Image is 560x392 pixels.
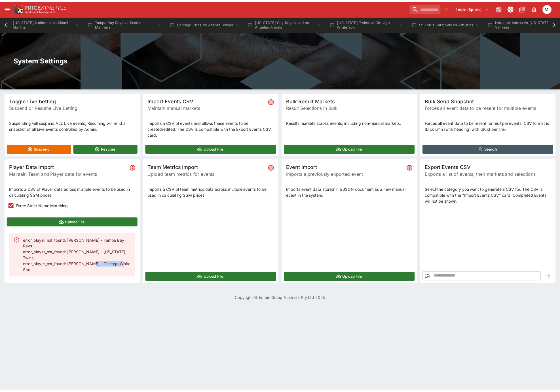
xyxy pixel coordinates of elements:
[428,170,556,177] span: Exports a list of events, their markets and selections
[23,235,132,275] div: error_player_not_found: [PERSON_NAME] - Tampa Bay Rays error_player_not_found: [PERSON_NAME] - [U...
[149,97,268,104] span: Import Events CSV
[149,164,268,170] span: Team Metrics Import
[9,164,128,170] span: Player Data Import
[12,2,24,14] img: PriceKinetics Logo
[289,170,408,177] span: Imports a previously exported event
[9,97,136,104] span: Toggle Live betting
[7,144,72,153] button: Suspend
[7,218,139,227] button: Upload File
[445,3,455,12] button: No Bookmarks
[286,273,418,282] button: Upload File
[25,4,67,8] img: PriceKinetics
[9,120,136,132] p: Suspending will suspend ALL Live events, Resuming will send a snapshot of all Live Events control...
[2,16,84,32] button: [US_STATE] Nationals vs Miami Marlins
[428,186,556,204] p: Select the category you want to generate a CSV for. The CSV is compatible with the "Import Events...
[329,16,411,32] button: [US_STATE] Twins vs Chicago White Sox
[498,3,508,13] button: Connected to PK
[147,273,278,282] button: Upload File
[25,9,56,12] img: Sportsbook Management
[428,104,556,111] span: Forces all event data to be resent for multiple events
[9,104,136,111] span: Suspend or Resume Live Betting
[9,170,128,177] span: Maintain Team and Player data for events
[168,16,245,32] button: Chicago Cubs vs Atlanta Braves
[289,186,416,198] p: Imports event data stored in a JSON document as a new manual event in the system.
[289,104,416,111] span: Result Selections in Bulk
[289,120,416,126] p: Results markets across events, including non-manual markets.
[246,16,328,32] button: [US_STATE] City Royals vs Los Angeles Angels
[289,97,416,104] span: Bulk Result Markets
[546,2,558,14] button: michael.wilczynski
[289,164,408,170] span: Event Import
[149,170,268,177] span: Upload team metrics for events
[74,144,139,153] button: Resume
[534,3,544,13] button: Notifications
[412,16,487,32] button: St. Louis Cardinals vs Athletics
[456,3,496,12] button: Select Tenant
[16,203,68,209] span: Force Strict Name Matching
[428,164,556,170] span: Export Events CSV
[149,186,276,198] p: Imports a CSV of team metrics data across multiple events to be used in calculating SGM prices.
[149,104,268,111] span: Maintain manual markets
[149,120,276,138] p: Imports a CSV of events and allows these events to be created/edited. The CSV is compatible with ...
[85,16,166,32] button: Tampa Bay Rays vs Seattle Mariners
[9,186,136,198] p: Imports a CSV of Player data across multiple events to be used in calculating SGM prices.
[428,120,556,132] p: Forces all event data to be resent for multiple events. CSV format is ID column (with heading) wi...
[14,55,551,64] h2: System Settings
[428,97,556,104] span: Bulk Send Snapshot
[286,144,418,153] button: Upload File
[510,3,520,13] button: Toggle light/dark mode
[547,3,556,12] div: michael.wilczynski
[2,3,12,13] button: open drawer
[147,144,278,153] button: Upload File
[426,144,558,153] button: Search
[522,3,532,13] button: Documentation
[413,3,444,12] input: search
